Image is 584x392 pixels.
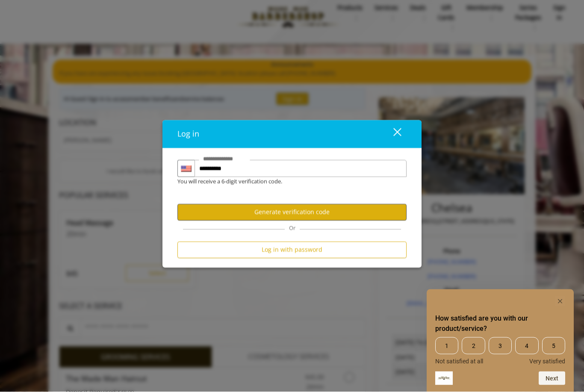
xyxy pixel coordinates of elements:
[515,337,538,354] span: 4
[435,337,565,365] div: How satisfied are you with our product/service? Select an option from 1 to 5, with 1 being Not sa...
[378,125,407,143] button: close dialog
[539,371,565,385] button: Next question
[555,296,565,307] button: Hide survey
[435,313,565,334] h2: How satisfied are you with our product/service? Select an option from 1 to 5, with 1 being Not sa...
[435,296,565,385] div: How satisfied are you with our product/service? Select an option from 1 to 5, with 1 being Not sa...
[177,204,407,221] button: Generate verification code
[177,129,199,139] span: Log in
[529,358,565,365] span: Very satisfied
[462,337,485,354] span: 2
[489,337,512,354] span: 3
[177,242,407,258] button: Log in with password
[383,128,401,141] div: close dialog
[171,177,400,186] div: You will receive a 6-digit verification code.
[542,337,565,354] span: 5
[435,358,483,365] span: Not satisfied at all
[435,337,458,354] span: 1
[177,160,195,177] div: Country
[285,224,300,232] span: Or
